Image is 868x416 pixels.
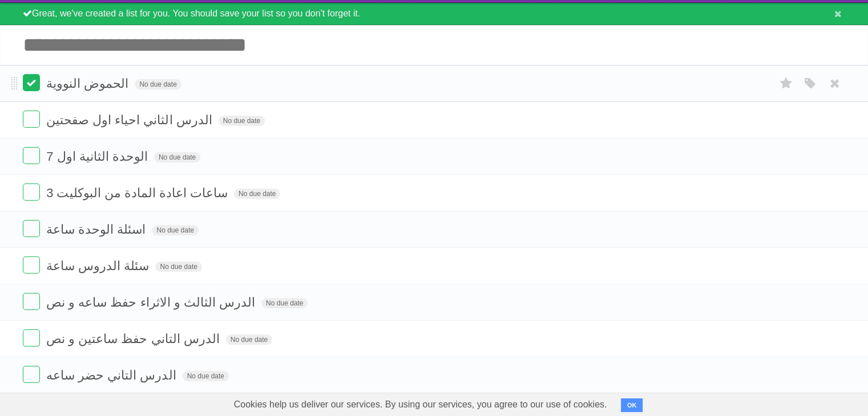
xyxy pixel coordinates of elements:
[46,186,231,200] span: 3 ساعات اعادة المادة من البوكليت
[46,113,215,127] span: الدرس الثاني احياء اول صفحتين
[219,116,265,126] span: No due date
[46,295,258,309] span: الدرس الثالث و الاثراء حفظ ساعه و نص
[23,147,40,164] label: Done
[23,74,40,91] label: Done
[776,74,797,93] label: Star task
[46,259,152,273] span: سئلة الدروس ساعة
[23,111,40,128] label: Done
[23,183,40,201] label: Done
[154,152,200,162] span: No due date
[155,262,201,272] span: No due date
[23,293,40,310] label: Done
[46,368,179,382] span: الدرس التاني حضر ساعه
[46,332,223,346] span: الدرس التاني حفظ ساعتين و نص
[46,149,151,164] span: الوحدة الثانية اول 7
[23,366,40,383] label: Done
[23,220,40,237] label: Done
[23,256,40,274] label: Done
[223,393,619,416] span: Cookies help us deliver our services. By using our services, you agree to our use of cookies.
[621,398,643,412] button: OK
[23,329,40,346] label: Done
[152,225,198,235] span: No due date
[183,371,229,381] span: No due date
[46,222,148,236] span: اسئلة الوحدة ساعة
[46,76,131,91] span: الحموض النووية
[135,79,181,89] span: No due date
[226,335,272,345] span: No due date
[234,189,280,199] span: No due date
[261,298,308,308] span: No due date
